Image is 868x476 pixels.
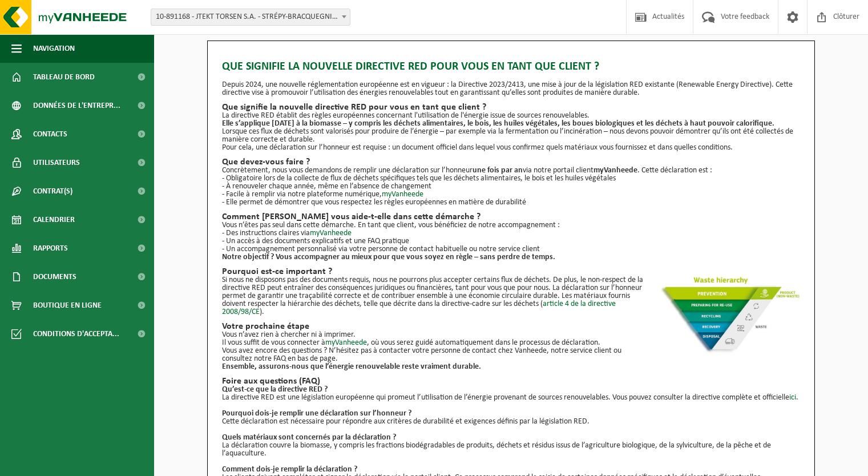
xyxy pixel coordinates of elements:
[222,221,800,229] p: Vous n’êtes pas seul dans cette démarche. En tant que client, vous bénéficiez de notre accompagne...
[222,433,396,442] b: Quels matériaux sont concernés par la déclaration ?
[33,205,75,234] span: Calendrier
[33,63,95,91] span: Tableau de bord
[33,263,76,291] span: Documents
[33,177,72,205] span: Contrat(s)
[310,229,352,237] a: myVanheede
[222,442,800,458] p: La déclaration couvre la biomasse, y compris les fractions biodégradables de produits, déchets et...
[222,253,555,261] strong: Notre objectif ? Vous accompagner au mieux pour que vous soyez en règle – sans perdre de temps.
[222,331,800,347] p: Vous n’avez rien à chercher ni à imprimer. Il vous suffit de vous connecter à , où vous serez gui...
[382,190,423,199] a: myVanheede
[473,166,523,175] strong: une fois par an
[594,166,637,175] strong: myVanheede
[151,9,350,26] span: 10-891168 - JTEKT TORSEN S.A. - STRÉPY-BRACQUEGNIES
[222,103,800,112] h2: Que signifie la nouvelle directive RED pour vous en tant que client ?
[222,409,411,418] b: Pourquoi dois-je remplir une déclaration sur l’honneur ?
[222,175,800,183] p: - Obligatoire lors de la collecte de flux de déchets spécifiques tels que les déchets alimentaire...
[33,120,67,148] span: Contacts
[222,322,800,331] h2: Votre prochaine étape
[222,267,800,276] h2: Pourquoi est-ce important ?
[222,237,800,245] p: - Un accès à des documents explicatifs et une FAQ pratique
[222,212,800,221] h2: Comment [PERSON_NAME] vous aide-t-elle dans cette démarche ?
[33,320,119,348] span: Conditions d'accepta...
[222,347,800,363] p: Vous avez encore des questions ? N’hésitez pas à contacter votre personne de contact chez Vanheed...
[222,199,800,207] p: - Elle permet de démontrer que vous respectez les règles européennes en matière de durabilité
[222,385,328,394] b: Qu’est-ce que la directive RED ?
[33,291,102,320] span: Boutique en ligne
[222,245,800,253] p: - Un accompagnement personnalisé via votre personne de contact habituelle ou notre service client
[222,394,800,402] p: La directive RED est une législation européenne qui promeut l’utilisation de l’énergie provenant ...
[222,128,800,144] p: Lorsque ces flux de déchets sont valorisés pour produire de l’énergie – par exemple via la fermen...
[222,112,800,120] p: La directive RED établit des règles européennes concernant l'utilisation de l'énergie issue de so...
[222,81,800,97] p: Depuis 2024, une nouvelle réglementation européenne est en vigueur : la Directive 2023/2413, une ...
[222,191,800,199] p: - Facile à remplir via notre plateforme numérique,
[33,91,120,120] span: Données de l'entrepr...
[222,58,599,75] span: Que signifie la nouvelle directive RED pour vous en tant que client ?
[222,418,800,426] p: Cette déclaration est nécessaire pour répondre aux critères de durabilité et exigences définis pa...
[789,393,796,402] a: ici
[33,234,68,263] span: Rapports
[222,465,357,474] b: Comment dois-je remplir la déclaration ?
[222,276,800,316] p: Si nous ne disposons pas des documents requis, nous ne pourrons plus accepter certains flux de dé...
[222,158,800,167] h2: Que devez-vous faire ?
[33,148,80,177] span: Utilisateurs
[222,362,481,371] b: Ensemble, assurons-nous que l’énergie renouvelable reste vraiment durable.
[33,34,75,63] span: Navigation
[325,338,367,347] a: myVanheede
[222,119,774,128] strong: Elle s’applique [DATE] à la biomasse – y compris les déchets alimentaires, le bois, les huiles vé...
[222,167,800,175] p: Concrètement, nous vous demandons de remplir une déclaration sur l’honneur via notre portail clie...
[222,300,616,316] a: article 4 de la directive 2008/98/CE
[151,9,350,25] span: 10-891168 - JTEKT TORSEN S.A. - STRÉPY-BRACQUEGNIES
[222,183,800,191] p: - À renouveler chaque année, même en l’absence de changement
[222,144,800,152] p: Pour cela, une déclaration sur l’honneur est requise : un document officiel dans lequel vous conf...
[222,229,800,237] p: - Des instructions claires via
[222,377,800,386] h2: Foire aux questions (FAQ)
